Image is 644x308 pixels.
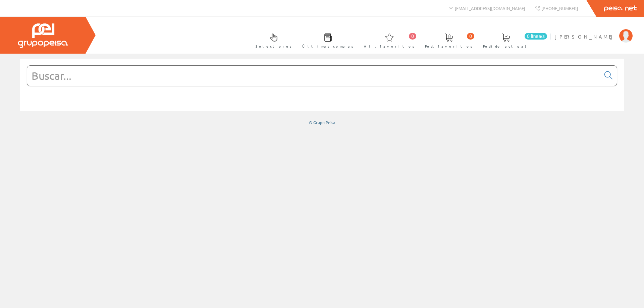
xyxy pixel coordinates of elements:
[476,28,549,52] a: 0 línea/s Pedido actual
[455,5,525,11] span: [EMAIL_ADDRESS][DOMAIN_NAME]
[364,43,415,50] span: Art. favoritos
[20,120,624,125] div: © Grupo Peisa
[541,5,578,11] span: [PHONE_NUMBER]
[302,43,354,50] span: Últimas compras
[256,43,292,50] span: Selectores
[554,28,633,34] a: [PERSON_NAME]
[525,33,547,40] span: 0 línea/s
[425,43,473,50] span: Ped. favoritos
[409,33,416,40] span: 0
[18,23,68,48] img: Grupo Peisa
[483,43,529,50] span: Pedido actual
[27,66,600,86] input: Buscar...
[296,28,357,52] a: Últimas compras
[554,33,616,40] span: [PERSON_NAME]
[467,33,474,40] span: 0
[249,28,295,52] a: Selectores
